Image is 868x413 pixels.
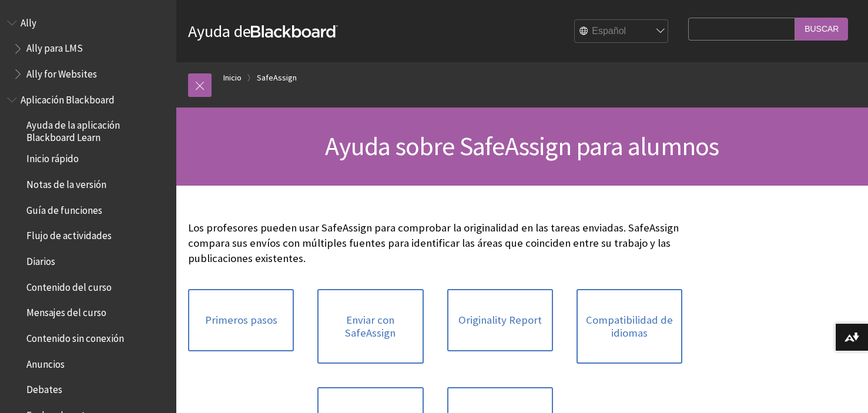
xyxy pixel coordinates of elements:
[575,20,669,43] select: Site Language Selector
[26,174,106,190] span: Notas de la versión
[26,354,65,370] span: Anuncios
[26,149,79,165] span: Inicio rápido
[26,277,112,293] span: Contenido del curso
[26,39,83,55] span: Ally para LMS
[223,70,242,85] a: Inicio
[577,289,682,364] a: Compatibilidad de idiomas
[188,220,682,267] p: Los profesores pueden usar SafeAssign para comprobar la originalidad en las tareas enviadas. Safe...
[7,13,169,84] nav: Book outline for Anthology Ally Help
[317,289,423,364] a: Enviar con SafeAssign
[26,64,97,80] span: Ally for Websites
[26,380,62,396] span: Debates
[188,21,338,42] a: Ayuda deBlackboard
[21,90,115,106] span: Aplicación Blackboard
[21,13,36,29] span: Ally
[26,303,106,319] span: Mensajes del curso
[26,200,102,216] span: Guía de funciones
[26,226,112,242] span: Flujo de actividades
[188,289,294,351] a: Primeros pasos
[325,130,719,162] span: Ayuda sobre SafeAssign para alumnos
[251,25,338,38] strong: Blackboard
[257,70,297,85] a: SafeAssign
[26,116,168,143] span: Ayuda de la aplicación Blackboard Learn
[26,328,124,344] span: Contenido sin conexión
[447,289,553,351] a: Originality Report
[795,18,848,41] input: Buscar
[26,251,55,267] span: Diarios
